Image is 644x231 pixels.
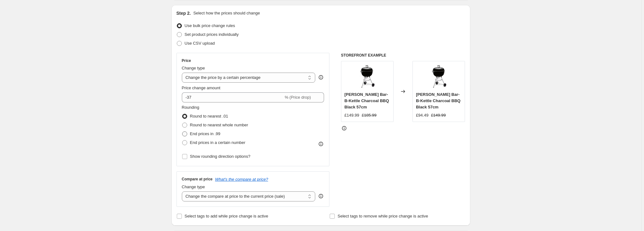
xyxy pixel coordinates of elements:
[416,112,428,118] div: £94.49
[344,112,359,118] div: £149.99
[182,92,283,102] input: -15
[182,66,205,70] span: Change type
[176,10,191,16] h2: Step 2.
[338,214,428,218] span: Select tags to remove while price change is active
[426,64,451,90] img: new_project_-_2024-08-01t084714.867_80x.jpg
[185,32,239,37] span: Set product prices individually
[318,74,324,80] div: help
[285,95,311,100] span: % (Price drop)
[193,10,260,16] p: Select how the prices should change
[190,154,250,159] span: Show rounding direction options?
[182,58,191,63] h3: Price
[182,184,205,189] span: Change type
[215,177,268,182] button: What's the compare at price?
[416,92,461,109] span: [PERSON_NAME] Bar-B-Kettle Charcoal BBQ Black 57cm
[341,53,465,58] h6: STOREFRONT EXAMPLE
[190,131,221,136] span: End prices in .99
[344,92,389,109] span: [PERSON_NAME] Bar-B-Kettle Charcoal BBQ Black 57cm
[318,193,324,199] div: help
[185,214,268,218] span: Select tags to add while price change is active
[355,64,380,90] img: new_project_-_2024-08-01t084714.867_80x.jpg
[431,112,446,118] strike: £149.99
[182,85,221,90] span: Price change amount
[182,105,199,110] span: Rounding
[190,114,228,118] span: Round to nearest .01
[362,112,377,118] strike: £185.99
[185,23,235,28] span: Use bulk price change rules
[190,140,245,145] span: End prices in a certain number
[190,123,248,127] span: Round to nearest whole number
[185,41,215,46] span: Use CSV upload
[182,177,213,182] h3: Compare at price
